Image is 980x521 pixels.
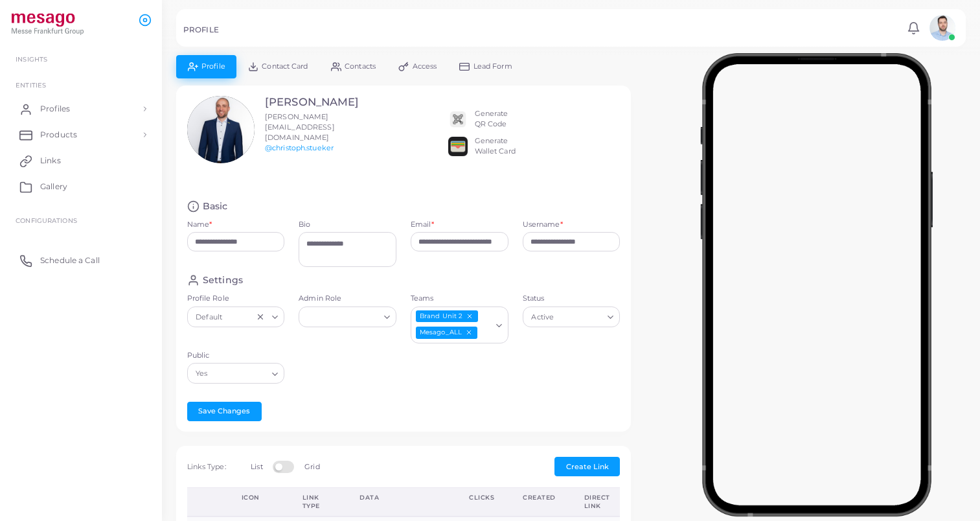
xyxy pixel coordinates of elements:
[929,15,955,41] img: avatar
[523,220,563,230] label: Username
[187,402,262,421] button: Save Changes
[40,181,67,192] span: Gallery
[411,307,508,343] div: Search for option
[464,328,473,337] button: Deselect Mesago_ALL
[523,294,621,304] label: Status
[416,310,478,322] span: Brand Unit 2
[345,63,376,70] span: Contacts
[926,15,959,41] a: avatar
[475,109,508,130] div: Generate QR Code
[10,248,152,273] a: Schedule a Call
[448,110,468,129] img: qr2.png
[299,220,396,230] label: Bio
[183,25,219,34] h5: PROFILE
[211,366,267,380] input: Search for option
[465,312,474,321] button: Deselect Brand Unit 2
[10,122,152,148] a: Products
[479,326,491,340] input: Search for option
[566,462,609,471] span: Create Link
[416,327,477,339] span: Mesago_ALL
[265,112,335,142] span: [PERSON_NAME][EMAIL_ADDRESS][DOMAIN_NAME]
[187,220,212,230] label: Name
[299,294,396,304] label: Admin Role
[256,312,265,322] button: Clear Selected
[411,220,434,230] label: Email
[194,310,224,324] span: Default
[469,493,494,502] div: Clicks
[411,294,508,304] label: Teams
[187,294,285,304] label: Profile Role
[557,310,603,324] input: Search for option
[203,274,243,286] h4: Settings
[10,96,152,122] a: Profiles
[16,81,46,89] span: ENTITIES
[10,174,152,200] a: Gallery
[16,55,47,63] span: INSIGHTS
[187,487,227,516] th: Action
[225,310,253,324] input: Search for option
[187,351,285,361] label: Public
[40,129,77,141] span: Products
[187,307,285,327] div: Search for option
[40,103,70,115] span: Profiles
[12,12,84,36] img: logo
[201,63,225,70] span: Profile
[265,96,359,109] h3: [PERSON_NAME]
[262,63,308,70] span: Contact Card
[40,255,100,266] span: Schedule a Call
[530,310,556,324] span: Active
[359,493,440,502] div: Data
[40,155,61,167] span: Links
[251,462,262,472] label: List
[203,200,228,213] h4: Basic
[523,307,621,327] div: Search for option
[187,462,226,471] span: Links Type:
[304,310,379,324] input: Search for option
[304,462,319,472] label: Grid
[299,307,396,327] div: Search for option
[523,493,556,502] div: Created
[584,493,610,511] div: Direct Link
[187,363,285,384] div: Search for option
[242,493,274,502] div: Icon
[302,493,332,511] div: Link Type
[194,367,210,380] span: Yes
[413,63,437,70] span: Access
[265,143,334,152] a: @christoph.stueker
[473,63,512,70] span: Lead Form
[700,53,933,516] img: phone-mock.b55596b7.png
[554,457,620,476] button: Create Link
[448,137,468,156] img: apple-wallet.png
[16,216,77,224] span: Configurations
[10,148,152,174] a: Links
[475,136,516,157] div: Generate Wallet Card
